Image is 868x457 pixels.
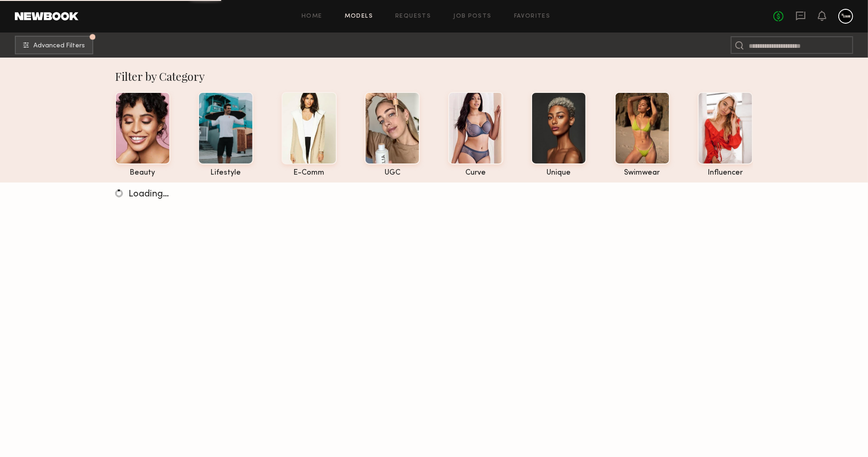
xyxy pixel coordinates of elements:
div: lifestyle [198,169,253,177]
div: beauty [115,169,170,177]
span: Advanced Filters [33,43,85,49]
div: influencer [698,169,753,177]
a: Favorites [514,13,551,20]
div: curve [448,169,503,177]
button: Advanced Filters [15,36,93,54]
div: swimwear [615,169,670,177]
a: Requests [395,13,431,20]
a: Job Posts [453,13,492,20]
a: Models [345,13,373,20]
div: e-comm [282,169,337,177]
span: Loading… [129,190,169,199]
a: Home [302,13,322,20]
div: UGC [365,169,420,177]
div: Filter by Category [115,69,753,84]
div: unique [531,169,586,177]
